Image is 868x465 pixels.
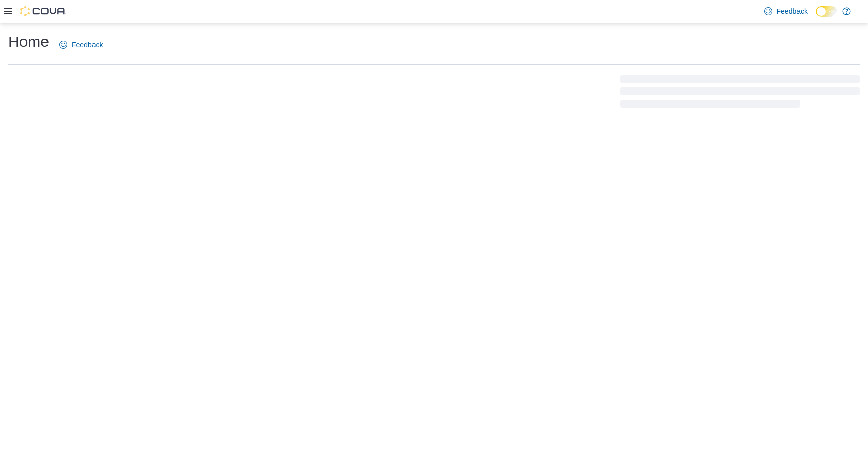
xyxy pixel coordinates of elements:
[760,1,812,21] a: Feedback
[816,6,837,17] input: Dark Mode
[8,32,49,52] h1: Home
[20,6,66,16] img: Cova
[816,17,816,17] span: Dark Mode
[55,35,107,55] a: Feedback
[72,40,103,50] span: Feedback
[620,77,860,110] span: Loading
[777,6,808,16] span: Feedback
